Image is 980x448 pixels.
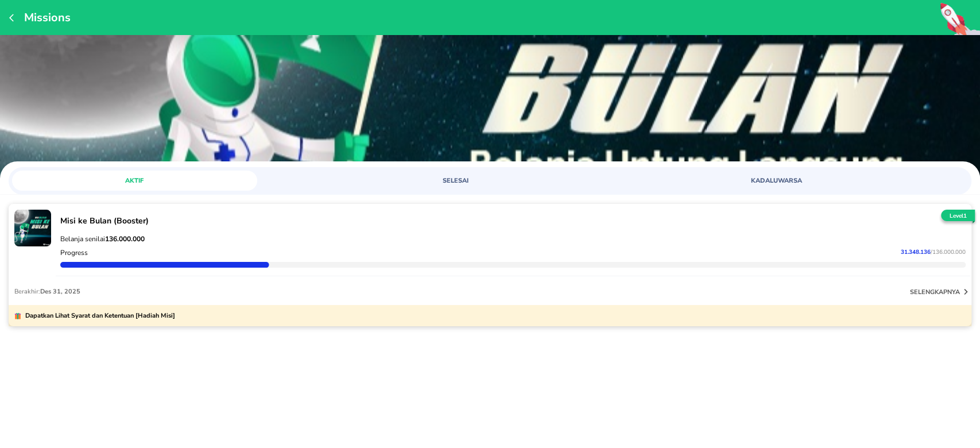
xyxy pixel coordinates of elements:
[60,248,88,257] p: Progress
[333,171,647,191] a: SELESAI
[14,210,51,246] img: mission-23260
[19,176,250,185] span: AKTIF
[910,288,960,296] p: selengkapnya
[939,212,977,221] p: Level 1
[105,234,145,244] strong: 136.000.000
[18,10,71,25] p: Missions
[931,248,966,256] span: / 136.000.000
[14,287,80,296] p: Berakhir:
[654,171,968,191] a: KADALUWARSA
[9,167,971,191] div: loyalty mission tabs
[60,234,145,244] span: Belanja senilai
[661,176,892,185] span: KADALUWARSA
[901,248,931,256] span: 31.348.136
[340,176,571,185] span: SELESAI
[60,215,966,226] p: Misi ke Bulan (Booster)
[21,311,175,320] p: Dapatkan Lihat Syarat dan Ketentuan [Hadiah Misi]
[910,286,971,298] button: selengkapnya
[40,287,80,296] span: Des 31, 2025
[12,171,326,191] a: AKTIF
